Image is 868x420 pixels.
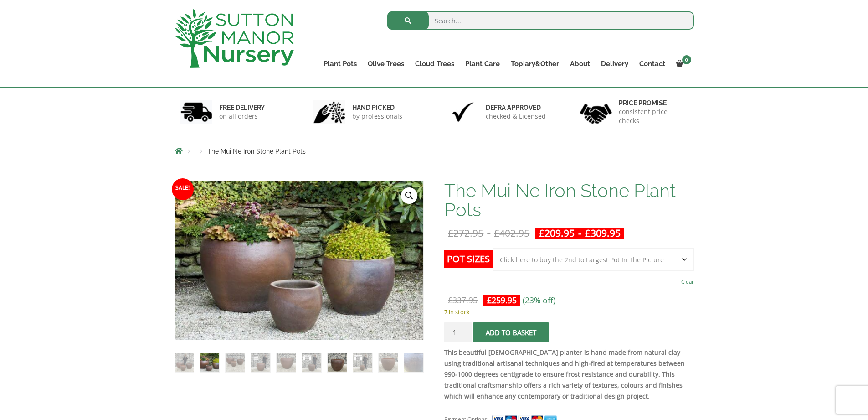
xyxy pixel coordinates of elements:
span: £ [585,227,591,239]
del: - [444,228,533,239]
a: Clear options [681,275,694,288]
img: The Mui Ne Iron Stone Plant Pots - Image 7 [328,353,346,372]
h6: FREE DELIVERY [219,104,265,112]
p: on all orders [219,112,265,121]
img: 1.jpg [180,100,212,124]
img: The Mui Ne Iron Stone Plant Pots - Image 4 [251,353,270,372]
img: The Mui Ne Iron Stone Plant Pots - Image 10 [404,353,423,372]
img: 4.jpg [580,98,612,126]
img: The Mui Ne Iron Stone Plant Pots - Image 5 [277,353,295,372]
span: £ [448,227,453,239]
nav: Breadcrumbs [175,147,694,155]
h6: hand picked [352,104,402,112]
p: checked & Licensed [486,112,546,121]
strong: This beautiful [DEMOGRAPHIC_DATA] planter is hand made from natural clay using traditional artisa... [444,348,685,400]
h6: Defra approved [486,104,546,112]
p: consistent price checks [619,107,688,125]
span: £ [539,227,544,239]
span: (23% off) [523,295,555,306]
a: 0 [671,57,694,70]
input: Search... [387,11,694,30]
img: 2.jpg [313,100,345,124]
span: 0 [682,55,691,64]
span: £ [494,227,499,239]
img: The Mui Ne Iron Stone Plant Pots - Image 6 [302,353,321,372]
img: The Mui Ne Iron Stone Plant Pots [175,353,194,372]
label: Pot Sizes [444,250,493,268]
ins: - [535,228,624,239]
h6: Price promise [619,99,688,107]
img: The Mui Ne Iron Stone Plant Pots - Image 2 [200,353,219,372]
button: Add to basket [473,322,549,342]
a: Plant Care [460,57,505,70]
bdi: 402.95 [494,227,529,239]
img: The Mui Ne Iron Stone Plant Pots - Image 9 [379,353,397,372]
a: Olive Trees [362,57,410,70]
a: Topiary&Other [505,57,565,70]
h1: The Mui Ne Iron Stone Plant Pots [444,181,693,219]
bdi: 337.95 [448,295,478,306]
a: About [565,57,596,70]
span: Sale! [172,178,194,200]
a: Plant Pots [318,57,362,70]
img: logo [175,9,294,68]
p: . [444,347,693,402]
img: The Mui Ne Iron Stone Plant Pots - Image 3 [226,353,244,372]
bdi: 309.95 [585,227,621,239]
a: Contact [634,57,671,70]
p: by professionals [352,112,402,121]
span: £ [487,295,492,306]
input: Product quantity [444,322,472,342]
bdi: 272.95 [448,227,483,239]
a: Cloud Trees [410,57,460,70]
p: 7 in stock [444,306,693,317]
img: The Mui Ne Iron Stone Plant Pots - Image 8 [353,353,372,372]
a: Delivery [596,57,634,70]
bdi: 259.95 [487,295,517,306]
a: View full-screen image gallery [401,187,417,204]
img: 3.jpg [447,100,479,124]
span: The Mui Ne Iron Stone Plant Pots [207,148,306,155]
bdi: 209.95 [539,227,575,239]
span: £ [448,295,452,306]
